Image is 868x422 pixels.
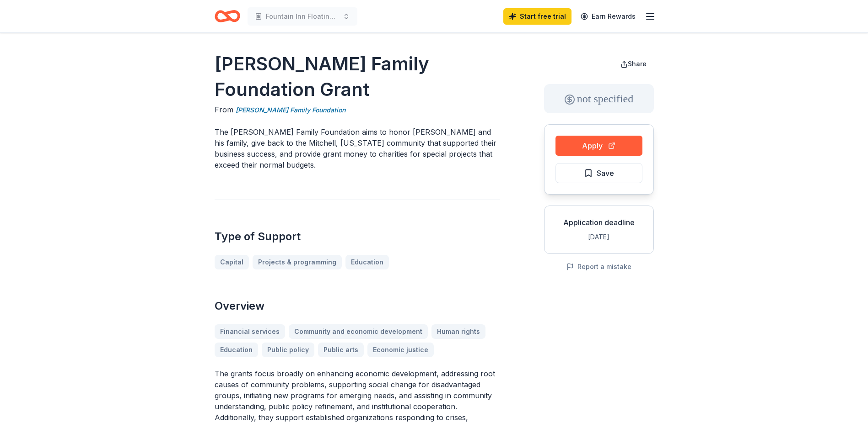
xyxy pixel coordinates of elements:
[253,255,342,269] a: Projects & programming
[236,105,345,116] a: [PERSON_NAME] Family Foundation
[345,255,389,269] a: Education
[544,84,654,113] div: not specified
[215,299,500,313] h2: Overview
[248,7,357,26] button: Fountain Inn Floating Incubator Program
[575,8,641,25] a: Earn Rewards
[215,5,240,27] a: Home
[215,51,500,102] h1: [PERSON_NAME] Family Foundation Grant
[266,11,339,22] span: Fountain Inn Floating Incubator Program
[552,217,646,228] div: Application deadline
[215,255,249,269] a: Capital
[552,232,646,243] div: [DATE]
[566,261,631,272] button: Report a mistake
[613,55,654,73] button: Share
[215,229,500,244] h2: Type of Support
[555,163,642,183] button: Save
[628,60,647,68] span: Share
[503,8,571,25] a: Start free trial
[215,127,500,170] p: The [PERSON_NAME] Family Foundation aims to honor [PERSON_NAME] and his family, give back to the ...
[215,104,500,116] div: From
[555,136,642,156] button: Apply
[597,167,614,179] span: Save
